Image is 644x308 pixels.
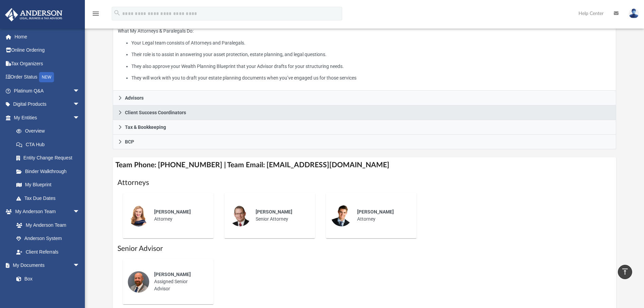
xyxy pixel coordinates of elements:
[621,268,629,276] i: vertical_align_top
[256,209,292,215] span: [PERSON_NAME]
[5,44,90,57] a: Online Ordering
[5,30,90,44] a: Home
[128,205,149,226] img: thumbnail
[117,244,611,254] h1: Senior Advisor
[251,204,310,227] div: Senior Attorney
[3,8,65,21] img: Anderson Advisors Platinum Portal
[128,271,149,293] img: thumbnail
[10,138,90,151] a: CTA Hub
[10,178,87,192] a: My Blueprint
[352,204,412,227] div: Attorney
[10,151,90,165] a: Entity Change Request
[118,27,611,82] p: What My Attorneys & Paralegals Do:
[113,120,616,135] a: Tax & Bookkeeping
[5,111,90,124] a: My Entitiesarrow_drop_down
[73,205,87,219] span: arrow_drop_down
[10,191,90,205] a: Tax Due Dates
[5,70,90,84] a: Order StatusNEW
[73,84,87,98] span: arrow_drop_down
[5,205,87,219] a: My Anderson Teamarrow_drop_down
[618,265,632,279] a: vertical_align_top
[113,91,616,105] a: Advisors
[92,13,100,18] a: menu
[10,245,87,259] a: Client Referrals
[154,272,191,277] span: [PERSON_NAME]
[5,98,90,111] a: Digital Productsarrow_drop_down
[331,205,352,226] img: thumbnail
[125,139,134,144] span: BCP
[229,205,251,226] img: thumbnail
[5,57,90,70] a: Tax Organizers
[10,124,90,138] a: Overview
[10,218,83,232] a: My Anderson Team
[73,259,87,273] span: arrow_drop_down
[10,232,87,245] a: Anderson System
[113,157,616,173] h4: Team Phone: [PHONE_NUMBER] | Team Email: [EMAIL_ADDRESS][DOMAIN_NAME]
[113,105,616,120] a: Client Success Coordinators
[10,272,83,286] a: Box
[113,22,616,91] div: Attorneys & Paralegals
[149,204,209,227] div: Attorney
[113,9,121,17] i: search
[357,209,394,215] span: [PERSON_NAME]
[131,39,611,47] li: Your Legal team consists of Attorneys and Paralegals.
[117,178,611,188] h1: Attorneys
[149,266,209,297] div: Assigned Senior Advisor
[5,84,90,98] a: Platinum Q&Aarrow_drop_down
[629,8,639,18] img: User Pic
[131,62,611,71] li: They also approve your Wealth Planning Blueprint that your Advisor drafts for your structuring ne...
[154,209,191,215] span: [PERSON_NAME]
[131,74,611,82] li: They will work with you to draft your estate planning documents when you’ve engaged us for those ...
[39,72,54,82] div: NEW
[73,98,87,112] span: arrow_drop_down
[125,125,166,130] span: Tax & Bookkeeping
[10,165,90,178] a: Binder Walkthrough
[5,259,87,272] a: My Documentsarrow_drop_down
[131,50,611,59] li: Their role is to assist in answering your asset protection, estate planning, and legal questions.
[73,111,87,125] span: arrow_drop_down
[92,10,100,18] i: menu
[113,135,616,149] a: BCP
[125,110,186,115] span: Client Success Coordinators
[125,96,144,100] span: Advisors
